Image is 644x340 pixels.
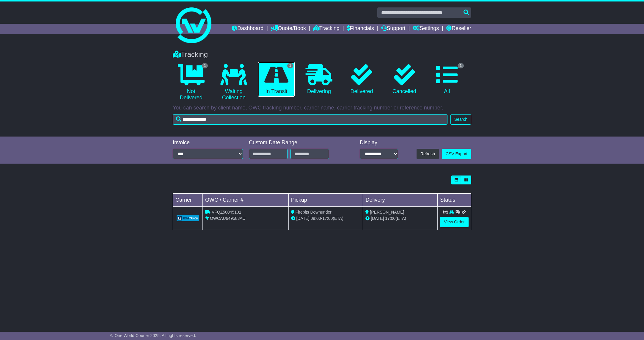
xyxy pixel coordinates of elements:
div: Invoice [173,140,243,146]
a: Delivered [343,62,380,97]
div: Tracking [170,50,474,59]
span: [DATE] [371,216,384,221]
td: OWC / Carrier # [203,194,289,207]
span: © One World Courier 2025. All rights reserved. [110,333,196,338]
div: Display [360,140,398,146]
a: Dashboard [232,24,263,34]
span: 09:00 [311,216,321,221]
span: Firepits Downunder [296,210,332,214]
div: - (ETA) [291,215,361,222]
td: Pickup [288,194,363,207]
span: VFQZ50045101 [212,210,241,214]
a: Support [381,24,405,34]
a: Cancelled [386,62,422,97]
a: Quote/Book [271,24,306,34]
button: Refresh [417,149,439,159]
span: 1 [202,63,208,68]
a: Financials [347,24,374,34]
p: You can search by client name, OWC tracking number, carrier name, carrier tracking number or refe... [173,105,471,111]
a: 1 All [429,62,465,97]
div: Custom Date Range [249,140,344,146]
a: Tracking [313,24,340,34]
span: 1 [287,63,293,68]
button: Search [450,114,471,125]
div: (ETA) [365,215,435,222]
span: [PERSON_NAME] [370,210,404,214]
span: [DATE] [296,216,310,221]
td: Delivery [363,194,438,207]
a: View Order [440,217,469,227]
td: Carrier [173,194,203,207]
a: Settings [413,24,439,34]
a: 1 Not Delivered [173,62,209,103]
a: 1 In Transit [258,62,295,97]
span: OWCAU649583AU [210,216,246,221]
a: CSV Export [442,149,471,159]
a: Waiting Collection [215,62,252,103]
span: 1 [458,63,464,68]
span: 17:00 [385,216,395,221]
a: Delivering [301,62,337,97]
img: GetCarrierServiceLogo [177,215,199,221]
span: 17:00 [322,216,333,221]
td: Status [438,194,471,207]
a: Reseller [446,24,471,34]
